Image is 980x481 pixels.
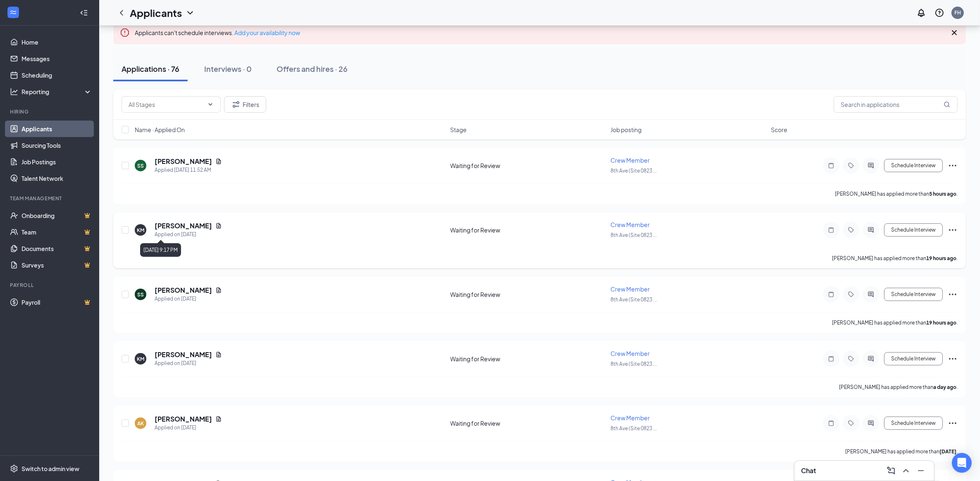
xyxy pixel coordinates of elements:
div: Waiting for Review [451,161,606,170]
span: Stage [451,126,467,134]
svg: ComposeMessage [886,466,896,476]
svg: Tag [846,355,856,362]
div: Applied on [DATE] [155,230,222,239]
div: Waiting for Review [451,226,606,234]
div: FH [954,9,961,16]
a: SurveysCrown [21,257,92,273]
div: KM [137,355,144,363]
svg: Ellipses [948,289,958,299]
div: [DATE] 9:17 PM [140,243,181,257]
div: Offers and hires · 26 [277,64,348,74]
h5: [PERSON_NAME] [155,350,212,359]
p: [PERSON_NAME] has applied more than . [835,190,958,197]
a: Messages [21,50,92,67]
svg: Ellipses [948,354,958,364]
button: ComposeMessage [885,464,898,477]
div: Interviews · 0 [204,64,252,74]
svg: ChevronUp [901,466,911,476]
div: AK [137,420,144,427]
svg: Note [826,355,836,362]
svg: Tag [846,227,856,233]
svg: ActiveChat [866,227,876,233]
svg: QuestionInfo [935,8,944,18]
div: SS [137,162,144,169]
p: [PERSON_NAME] has applied more than . [839,384,958,391]
svg: Tag [846,291,856,298]
input: Search in applications [834,96,958,113]
span: Crew Member [610,285,650,293]
svg: MagnifyingGlass [944,101,950,108]
p: [PERSON_NAME] has applied more than . [845,448,958,455]
button: ChevronUp [899,464,913,477]
svg: Note [826,291,836,298]
a: Talent Network [21,170,92,187]
svg: Document [215,223,222,229]
p: [PERSON_NAME] has applied more than . [832,319,958,326]
a: DocumentsCrown [21,240,92,257]
svg: ChevronDown [207,101,214,108]
h3: Chat [801,466,816,475]
div: Applied on [DATE] [155,295,222,303]
svg: ActiveChat [866,291,876,298]
svg: Note [826,420,836,427]
div: Applied on [DATE] [155,424,222,432]
svg: Document [215,287,222,294]
svg: Ellipses [948,225,958,235]
h5: [PERSON_NAME] [155,221,212,230]
b: [DATE] [939,448,956,455]
svg: Document [215,351,222,358]
a: Sourcing Tools [21,137,92,154]
span: 8th Ave (Site 0823 ... [610,168,657,174]
svg: ActiveChat [866,355,876,362]
div: Reporting [21,88,93,96]
a: OnboardingCrown [21,207,92,224]
div: Applied [DATE] 11:52 AM [155,166,222,174]
h5: [PERSON_NAME] [155,286,212,295]
a: Applicants [21,121,92,137]
span: Crew Member [610,156,650,164]
span: 8th Ave (Site 0823 ... [610,425,657,431]
div: Payroll [10,282,91,289]
div: Applications · 76 [122,64,179,74]
svg: Collapse [80,9,88,17]
h5: [PERSON_NAME] [155,157,212,166]
h1: Applicants [130,6,182,20]
a: Home [21,34,92,50]
div: SS [137,291,144,298]
div: Applied on [DATE] [155,359,222,367]
div: Open Intercom Messenger [952,453,972,473]
span: Applicants can't schedule interviews. [135,29,300,36]
b: 19 hours ago [926,320,956,326]
a: TeamCrown [21,224,92,240]
div: Waiting for Review [451,355,606,363]
span: 8th Ave (Site 0823 ... [610,296,657,303]
svg: ActiveChat [866,420,876,427]
svg: Error [120,28,130,38]
button: Schedule Interview [884,159,943,172]
svg: Settings [10,464,18,473]
svg: Ellipses [948,418,958,428]
a: ChevronLeft [117,8,126,18]
div: Waiting for Review [451,419,606,427]
p: [PERSON_NAME] has applied more than . [832,255,958,262]
a: Job Postings [21,154,92,170]
div: Waiting for Review [451,290,606,299]
button: Filter Filters [224,96,266,113]
svg: Notifications [916,8,926,18]
svg: Document [215,416,222,422]
svg: ChevronDown [185,8,195,18]
span: 8th Ave (Site 0823 ... [610,232,657,238]
span: Crew Member [610,414,650,422]
span: 8th Ave (Site 0823 ... [610,361,657,367]
button: Minimize [914,464,928,477]
b: a day ago [933,384,956,390]
svg: Note [826,162,836,169]
span: Job posting [610,126,641,134]
h5: [PERSON_NAME] [155,415,212,424]
button: Schedule Interview [884,417,943,430]
svg: Document [215,158,222,165]
div: Team Management [10,195,91,202]
svg: Analysis [10,88,18,96]
span: Crew Member [610,221,650,228]
span: Score [771,126,787,134]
